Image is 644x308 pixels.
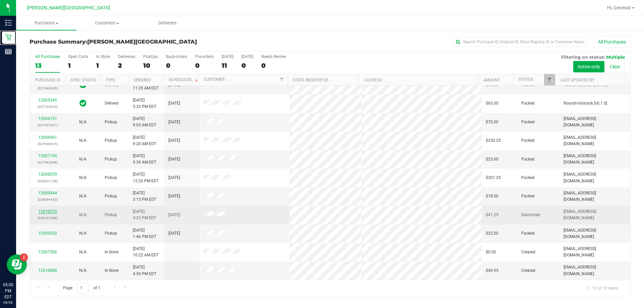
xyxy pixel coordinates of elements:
[5,34,12,41] inline-svg: Retail
[105,119,117,125] span: Pickup
[483,78,500,82] a: Amount
[68,62,88,69] div: 1
[34,215,61,221] p: (328127088)
[79,119,87,125] button: N/A
[133,171,159,184] span: [DATE] 12:26 PM EDT
[560,78,594,82] a: Last Updated By
[521,175,535,181] span: Packed
[143,54,158,59] div: PickUps
[143,62,158,69] div: 10
[105,230,117,237] span: Pickup
[293,78,328,82] a: State Registry ID
[35,78,60,82] a: Purchase ID
[38,172,57,177] a: 12008259
[133,134,156,147] span: [DATE] 9:20 AM EDT
[70,78,96,82] a: Sync Status
[38,209,57,214] a: 12010570
[166,54,187,59] div: Back-orders
[79,138,87,143] span: Not Applicable
[77,20,137,26] span: Customers
[521,212,540,218] span: Submitted
[133,97,156,110] span: [DATE] 5:32 PM EDT
[521,267,535,274] span: Created
[168,230,180,237] span: [DATE]
[79,249,87,255] button: N/A
[34,159,61,166] p: (327962868)
[34,196,61,203] p: (328094453)
[521,249,535,255] span: Created
[521,119,535,125] span: Packed
[133,78,151,82] a: Ordered
[149,20,186,26] span: Deliveries
[34,85,61,91] p: (327640629)
[77,283,89,293] input: 1
[486,137,501,144] span: $250.25
[34,104,61,110] p: (327763953)
[486,212,498,218] span: $41.25
[133,264,156,277] span: [DATE] 4:59 PM EDT
[20,253,28,261] iframe: Resource center unread badge
[87,39,197,45] span: [PERSON_NAME][GEOGRAPHIC_DATA]
[79,230,87,237] button: N/A
[34,122,61,128] p: (327927001)
[521,100,535,107] span: Packed
[34,178,61,184] p: (328007128)
[486,156,498,163] span: $25.00
[486,249,496,255] span: $0.00
[168,119,180,125] span: [DATE]
[261,54,286,59] div: Needs Review
[486,175,501,181] span: $201.25
[486,193,498,199] span: $18.00
[581,283,624,293] span: 1 - 12 of 12 items
[38,268,57,273] a: 12010888
[16,16,76,30] a: Purchases
[96,54,110,59] div: In Store
[38,231,57,236] a: 12009252
[105,193,117,199] span: Pickup
[276,74,287,85] a: Filter
[563,190,626,203] span: [EMAIL_ADDRESS][DOMAIN_NAME]
[168,156,180,163] span: [DATE]
[68,54,88,59] div: Open Carts
[7,254,27,274] iframe: Resource center
[38,250,57,254] a: 12007506
[169,77,199,82] a: Scheduled
[105,249,118,255] span: In-Store
[133,116,156,128] span: [DATE] 9:05 AM EDT
[27,5,110,11] span: [PERSON_NAME][GEOGRAPHIC_DATA]
[38,153,57,158] a: 12007169
[204,77,224,82] a: Customer
[118,62,135,69] div: 2
[486,119,498,125] span: $70.00
[195,62,214,69] div: 0
[16,20,76,26] span: Purchases
[563,208,626,221] span: [EMAIL_ADDRESS][DOMAIN_NAME]
[5,48,12,55] inline-svg: Reports
[38,135,57,140] a: 12006961
[222,54,233,59] div: [DATE]
[241,54,253,59] div: [DATE]
[166,62,187,69] div: 0
[521,193,535,199] span: Packed
[521,137,535,144] span: Packed
[133,246,159,258] span: [DATE] 10:22 AM EDT
[168,100,180,107] span: [DATE]
[573,61,604,72] button: Active only
[57,283,106,293] span: Page of 1
[168,193,180,199] span: [DATE]
[79,231,87,236] span: Not Applicable
[168,137,180,144] span: [DATE]
[521,156,535,163] span: Packed
[38,191,57,195] a: 12009944
[563,100,607,107] span: flourish-biotrack [v0.1.0]
[105,175,117,181] span: Pickup
[3,300,13,305] p: 09/26
[133,208,156,221] span: [DATE] 4:23 PM EDT
[563,227,626,240] span: [EMAIL_ADDRESS][DOMAIN_NAME]
[563,264,626,277] span: [EMAIL_ADDRESS][DOMAIN_NAME]
[38,116,57,121] a: 12006731
[38,98,57,103] a: 12005345
[79,267,87,274] button: N/A
[563,116,626,128] span: [EMAIL_ADDRESS][DOMAIN_NAME]
[606,54,625,60] span: Multiple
